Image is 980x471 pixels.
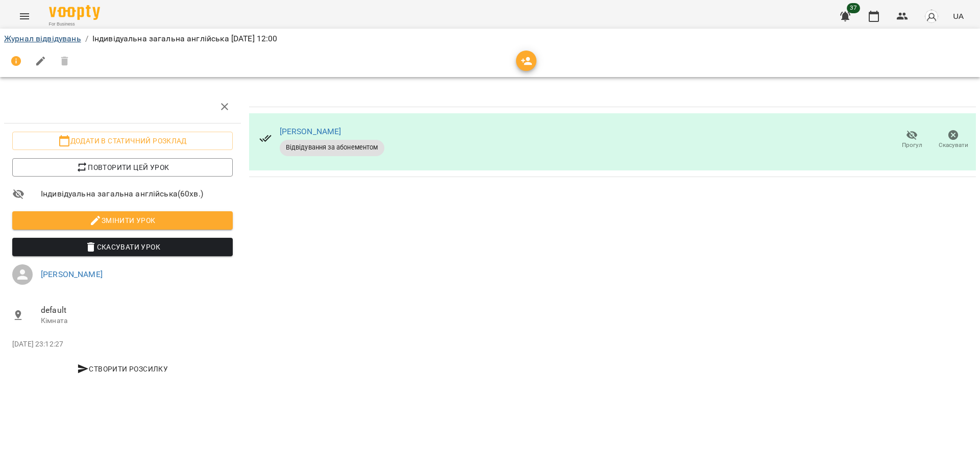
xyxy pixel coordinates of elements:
[847,3,860,13] span: 37
[92,33,278,45] p: Індивідуальна загальна англійська [DATE] 12:00
[12,360,233,378] button: Створити розсилку
[4,33,976,45] nav: breadcrumb
[933,126,974,154] button: Скасувати
[280,143,384,152] span: Відвідування за абонементом
[12,211,233,230] button: Змінити урок
[12,339,233,350] p: [DATE] 23:12:27
[280,127,341,136] a: [PERSON_NAME]
[12,238,233,256] button: Скасувати Урок
[949,7,968,26] button: UA
[12,4,37,29] button: Menu
[939,141,968,150] span: Скасувати
[12,158,233,177] button: Повторити цей урок
[891,126,933,154] button: Прогул
[16,363,229,375] span: Створити розсилку
[20,241,225,253] span: Скасувати Урок
[20,214,225,227] span: Змінити урок
[41,316,233,326] p: Кімната
[85,33,88,45] li: /
[41,304,233,316] span: default
[20,135,225,147] span: Додати в статичний розклад
[41,188,233,200] span: Індивідуальна загальна англійська ( 60 хв. )
[49,21,100,28] span: For Business
[49,5,100,20] img: Voopty Logo
[12,132,233,150] button: Додати в статичний розклад
[902,141,922,150] span: Прогул
[20,161,225,173] span: Повторити цей урок
[4,34,81,43] a: Журнал відвідувань
[953,11,964,21] span: UA
[41,269,103,279] a: [PERSON_NAME]
[924,9,939,23] img: avatar_s.png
